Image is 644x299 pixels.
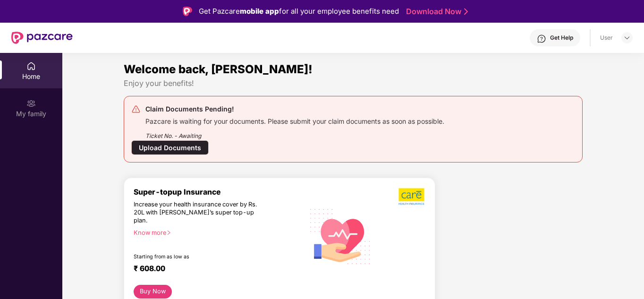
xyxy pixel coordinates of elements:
[124,78,583,88] div: Enjoy your benefits!
[134,264,295,275] div: ₹ 608.00
[131,104,141,114] img: svg+xml;base64,PHN2ZyB4bWxucz0iaHR0cDovL3d3dy53My5vcmcvMjAwMC9zdmciIHdpZHRoPSIyNCIgaGVpZ2h0PSIyNC...
[600,34,613,42] div: User
[183,7,192,16] img: Logo
[623,34,631,42] img: svg+xml;base64,PHN2ZyBpZD0iRHJvcGRvd24tMzJ4MzIiIHhtbG5zPSJodHRwOi8vd3d3LnczLm9yZy8yMDAwL3N2ZyIgd2...
[134,201,263,225] div: Increase your health insurance cover by Rs. 20L with [PERSON_NAME]’s super top-up plan.
[124,62,313,76] span: Welcome back, [PERSON_NAME]!
[131,140,209,155] div: Upload Documents
[11,32,73,44] img: New Pazcare Logo
[26,61,36,71] img: svg+xml;base64,PHN2ZyBpZD0iSG9tZSIgeG1sbnM9Imh0dHA6Ly93d3cudzMub3JnLzIwMDAvc3ZnIiB3aWR0aD0iMjAiIG...
[145,126,444,140] div: Ticket No. - Awaiting
[134,229,298,236] div: Know more
[398,188,425,205] img: b5dec4f62d2307b9de63beb79f102df3.png
[304,199,377,273] img: svg+xml;base64,PHN2ZyB4bWxucz0iaHR0cDovL3d3dy53My5vcmcvMjAwMC9zdmciIHhtbG5zOnhsaW5rPSJodHRwOi8vd3...
[464,7,468,17] img: Stroke
[26,99,36,108] img: svg+xml;base64,PHN2ZyB3aWR0aD0iMjAiIGhlaWdodD0iMjAiIHZpZXdCb3g9IjAgMCAyMCAyMCIgZmlsbD0ibm9uZSIgeG...
[145,103,444,115] div: Claim Documents Pending!
[134,285,172,299] button: Buy Now
[134,188,304,196] div: Super-topup Insurance
[199,6,399,17] div: Get Pazcare for all your employee benefits need
[166,230,171,235] span: right
[240,7,279,16] strong: mobile app
[550,34,573,42] div: Get Help
[134,254,264,260] div: Starting from as low as
[145,115,444,126] div: Pazcare is waiting for your documents. Please submit your claim documents as soon as possible.
[537,34,546,43] img: svg+xml;base64,PHN2ZyBpZD0iSGVscC0zMngzMiIgeG1sbnM9Imh0dHA6Ly93d3cudzMub3JnLzIwMDAvc3ZnIiB3aWR0aD...
[406,7,465,17] a: Download Now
